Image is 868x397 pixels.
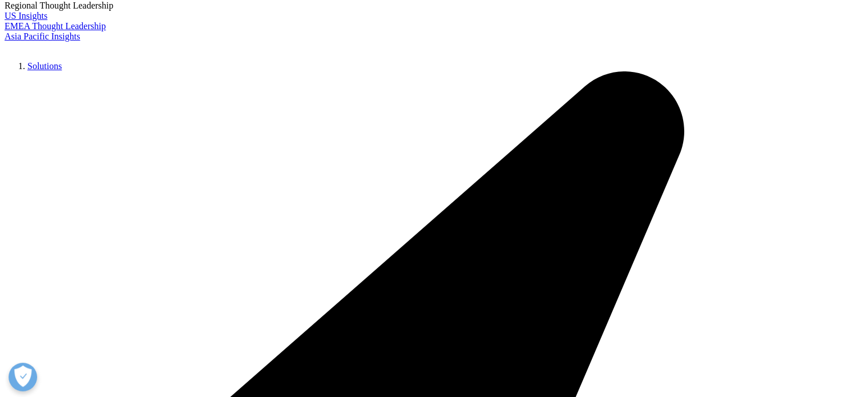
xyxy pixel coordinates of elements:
[5,21,106,31] a: EMEA Thought Leadership
[5,1,863,11] div: Regional Thought Leadership
[27,61,62,71] a: Solutions
[5,31,80,41] a: Asia Pacific Insights
[9,363,37,391] button: Abrir preferências
[5,11,47,21] a: US Insights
